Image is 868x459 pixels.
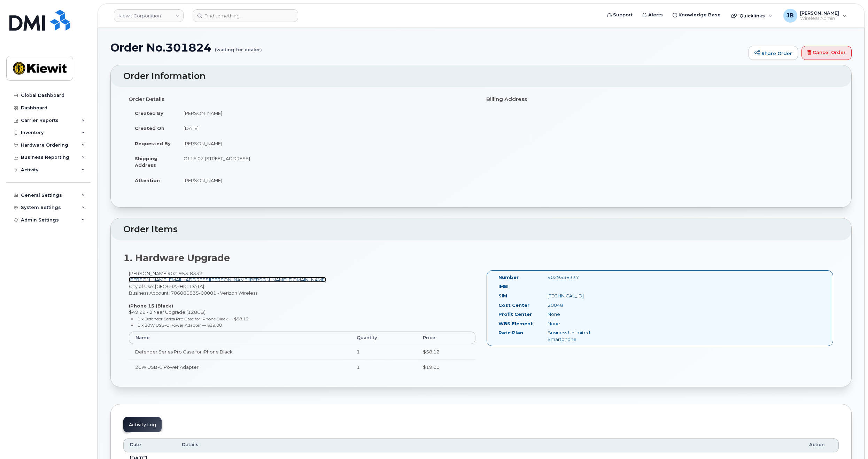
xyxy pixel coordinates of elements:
[542,329,611,342] div: Business Unlimited Smartphone
[129,303,173,309] strong: iPhone 15 (Black)
[498,329,523,336] label: Rate Plan
[123,252,230,264] strong: 1. Hardware Upgrade
[417,332,475,344] th: Price
[123,225,839,234] h2: Order Items
[486,96,834,102] h4: Billing Address
[350,332,416,344] th: Quantity
[542,302,611,309] div: 20048
[168,271,202,276] span: 402
[498,283,509,290] label: IMEI
[749,46,798,60] a: Share Order
[800,10,839,16] span: [PERSON_NAME]
[177,173,476,188] td: [PERSON_NAME]
[138,316,249,321] small: 1 x Defender Series Pro Case for iPhone Black — $58.12
[129,359,350,375] td: 20W USB-C Power Adapter
[417,344,475,359] td: $58.12
[417,359,475,375] td: $19.00
[177,120,476,136] td: [DATE]
[739,13,765,18] span: Quicklinks
[123,270,481,381] div: [PERSON_NAME] City of Use: [GEOGRAPHIC_DATA] Business Account: 786080835-00001 - Verizon Wireless...
[182,442,199,448] span: Details
[129,332,350,344] th: Name
[123,71,839,81] h2: Order Information
[350,359,416,375] td: 1
[130,442,141,448] span: Date
[542,274,611,281] div: 4029538337
[838,429,863,454] iframe: Messenger Launcher
[786,11,794,20] span: JB
[350,344,416,359] td: 1
[668,8,726,22] a: Knowledge Base
[135,125,164,131] strong: Created On
[542,311,611,318] div: None
[129,277,326,282] a: [PERSON_NAME][EMAIL_ADDRESS][PERSON_NAME][PERSON_NAME][DOMAIN_NAME]
[803,438,839,452] th: Action
[110,41,745,54] h1: Order No.301824
[542,293,611,299] div: [TECHNICAL_ID]
[135,178,160,183] strong: Attention
[542,320,611,327] div: None
[778,9,851,23] div: Jonathan Barfield
[801,46,852,60] a: Cancel Order
[637,8,668,22] a: Alerts
[498,274,519,281] label: Number
[679,11,721,18] span: Knowledge Base
[138,322,222,328] small: 1 x 20W USB-C Power Adapter — $19.00
[498,311,532,318] label: Profit Center
[177,271,188,276] span: 953
[177,151,476,172] td: C116.02 [STREET_ADDRESS]
[177,106,476,121] td: [PERSON_NAME]
[135,110,163,116] strong: Created By
[135,141,171,146] strong: Requested By
[188,271,202,276] span: 8337
[613,11,633,18] span: Support
[215,41,262,52] small: (waiting for dealer)
[800,16,839,21] span: Wireless Admin
[129,344,350,359] td: Defender Series Pro Case for iPhone Black
[129,96,476,102] h4: Order Details
[135,156,157,168] strong: Shipping Address
[498,293,507,299] label: SIM
[193,9,298,22] input: Find something...
[602,8,637,22] a: Support
[498,302,529,309] label: Cost Center
[498,320,533,327] label: WBS Element
[114,9,184,22] a: Kiewit Corporation
[648,11,663,18] span: Alerts
[177,136,476,151] td: [PERSON_NAME]
[726,9,777,23] div: Quicklinks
